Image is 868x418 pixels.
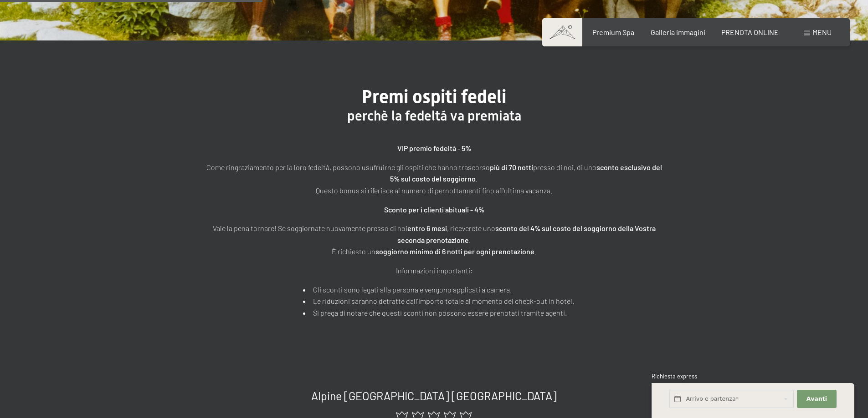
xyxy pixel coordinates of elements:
strong: Sconto per i clienti abituali - 4% [384,205,484,214]
li: Gli sconti sono legati alla persona e vengono applicati a camera. [303,284,575,296]
a: Premium Spa [592,28,634,36]
li: Le riduzioni saranno detratte dall’importo totale al momento del check-out in hotel. [303,295,575,307]
a: PRENOTA ONLINE [721,28,779,36]
strong: soggiorno minimo di 6 notti per ogni prenotazione [375,247,534,256]
strong: VIP premio fedeltà - 5% [397,144,471,152]
p: Vale la pena tornare! Se soggiornate nuovamente presso di noi , riceverete uno . È richiesto un . [206,222,662,257]
span: perchè la fedeltá va premiata [347,108,521,124]
span: Alpine [GEOGRAPHIC_DATA] [GEOGRAPHIC_DATA] [311,389,557,403]
button: Avanti [797,390,836,408]
span: Richiesta express [652,373,697,380]
li: Si prega di notare che questi sconti non possono essere prenotati tramite agenti. [303,307,575,319]
strong: più di 70 notti [490,163,533,171]
p: Informazioni importanti: [206,265,662,277]
strong: sconto del 4% sul costo del soggiorno della Vostra seconda prenotazione [397,224,656,244]
a: Galleria immagini [651,28,705,36]
strong: entro 6 mesi [407,224,447,232]
span: Menu [812,28,832,36]
span: Avanti [806,395,827,403]
span: Premi ospiti fedeli [362,86,506,107]
p: Come ringraziamento per la loro fedeltà, possono usufruirne gli ospiti che hanno trascorso presso... [206,161,662,196]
